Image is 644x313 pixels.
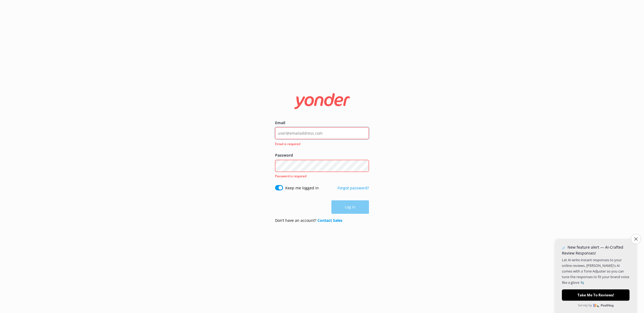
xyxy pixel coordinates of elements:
[285,185,319,191] label: Keep me logged in
[275,218,342,223] p: Don’t have an account?
[275,141,366,146] span: Email is required
[358,160,369,171] button: Show password
[275,174,306,178] span: Password is required
[275,120,369,126] label: Email
[338,185,369,190] a: Forgot password?
[317,218,342,223] a: Contact Sales
[275,127,369,139] input: user@emailaddress.com
[275,152,369,158] label: Password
